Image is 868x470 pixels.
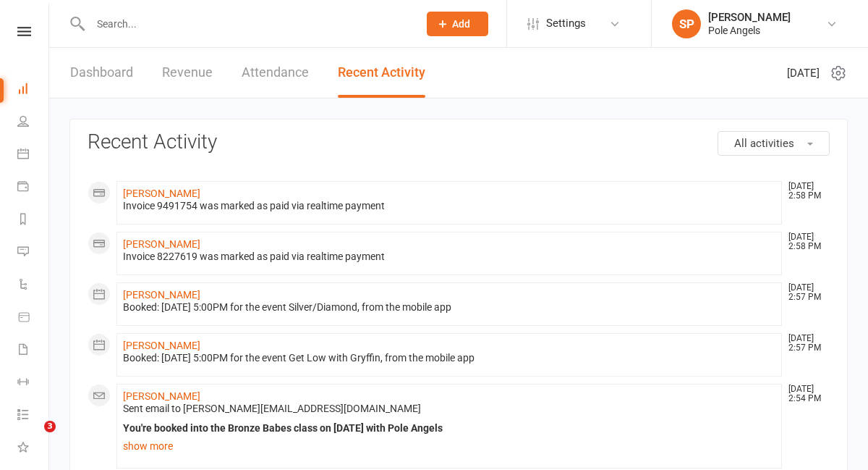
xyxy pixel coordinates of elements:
time: [DATE] 2:57 PM [781,334,829,353]
span: Sent email to [PERSON_NAME][EMAIL_ADDRESS][DOMAIN_NAME] [123,403,421,414]
time: [DATE] 2:54 PM [781,385,829,403]
a: Attendance [242,48,309,98]
a: show more [123,436,775,456]
div: Invoice 8227619 was marked as paid via realtime payment [123,251,775,263]
button: All activities [718,131,830,156]
a: [PERSON_NAME] [123,238,200,250]
div: Pole Angels [708,24,791,37]
span: [DATE] [787,64,820,82]
span: 3 [44,421,56,432]
div: You're booked into the Bronze Babes class on [DATE] with Pole Angels [123,422,775,435]
span: Add [452,18,470,30]
input: Search... [86,14,408,34]
a: Payments [17,172,50,204]
a: Revenue [162,48,213,98]
a: Product Sales [17,302,50,335]
span: Settings [546,7,586,40]
h3: Recent Activity [88,131,830,154]
time: [DATE] 2:57 PM [781,283,829,302]
a: [PERSON_NAME] [123,188,200,199]
a: [PERSON_NAME] [123,340,200,351]
a: Dashboard [17,74,50,106]
a: Calendar [17,139,50,172]
a: People [17,106,50,139]
a: Reports [17,204,50,237]
div: [PERSON_NAME] [708,11,791,24]
div: Booked: [DATE] 5:00PM for the event Silver/Diamond, from the mobile app [123,301,775,314]
button: Add [427,12,488,36]
a: [PERSON_NAME] [123,289,200,301]
time: [DATE] 2:58 PM [781,232,829,251]
a: Recent Activity [338,48,425,98]
a: Dashboard [70,48,133,98]
div: Booked: [DATE] 5:00PM for the event Get Low with Gryffin, from the mobile app [123,352,775,364]
a: [PERSON_NAME] [123,390,200,402]
time: [DATE] 2:58 PM [781,182,829,201]
div: Invoice 9491754 was marked as paid via realtime payment [123,200,775,212]
span: All activities [734,137,794,150]
iframe: Intercom live chat [14,421,49,456]
div: SP [672,9,701,38]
